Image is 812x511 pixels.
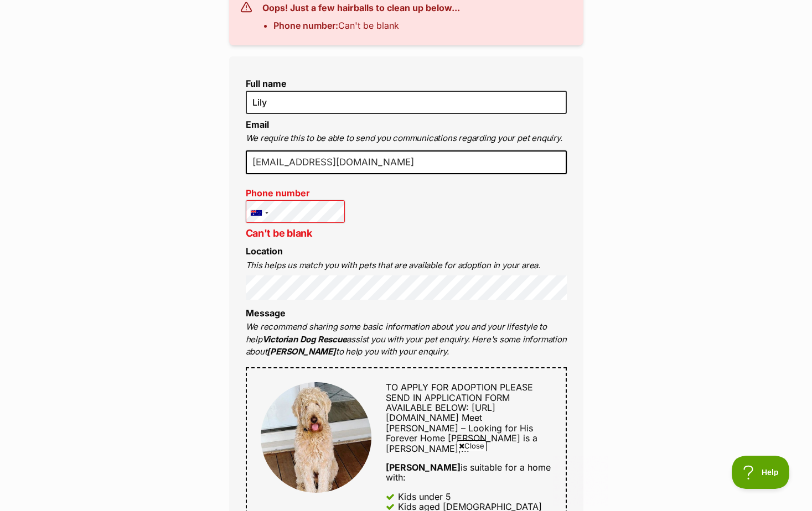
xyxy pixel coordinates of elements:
[273,19,460,32] li: Can't be blank
[457,440,487,451] span: Close
[246,226,345,241] p: Can't be blank
[732,456,790,489] iframe: Help Scout Beacon - Open
[262,334,347,345] strong: Victorian Dog Rescue
[246,188,345,198] label: Phone number
[246,79,567,88] label: Full name
[386,402,495,423] span: [URL][DOMAIN_NAME]
[246,132,567,145] p: We require this to be able to send you communications regarding your pet enquiry.
[267,346,335,357] strong: [PERSON_NAME]
[246,201,272,226] div: Australia: +61
[386,382,533,413] span: TO APPLY FOR ADOPTION PLEASE SEND IN APPLICATION FORM AVAILABLE BELOW:
[386,432,537,453] span: [PERSON_NAME] is a [PERSON_NAME],...
[246,91,567,114] input: E.g. Jimmy Chew
[246,307,286,319] label: Message
[205,456,608,505] iframe: Advertisement
[386,412,533,444] span: Meet [PERSON_NAME] – Looking for His Forever Home
[246,321,567,358] p: We recommend sharing some basic information about you and your lifestyle to help assist you with ...
[273,20,338,31] strong: Phone number:
[246,246,283,257] label: Location
[246,259,567,272] p: This helps us match you with pets that are available for adoption in your area.
[261,382,371,493] img: Marshall Uffelman
[262,1,460,14] h3: Oops! Just a few hairballs to clean up below...
[246,119,269,130] label: Email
